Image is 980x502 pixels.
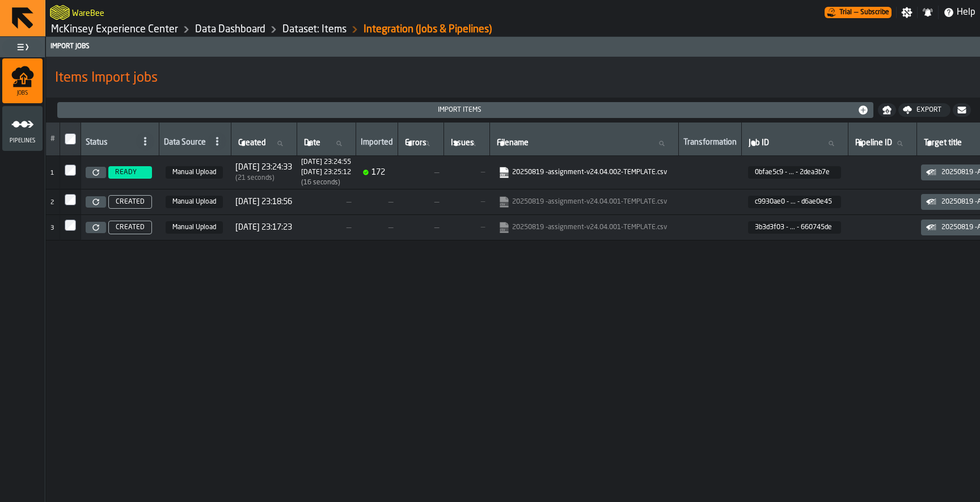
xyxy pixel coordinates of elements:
[918,7,938,18] label: button-toggle-Notifications
[301,197,351,206] span: —
[854,9,858,16] span: —
[50,135,55,143] span: #
[496,164,671,180] span: 20250819 -assignment-v24.04.002-TEMPLATE.csv
[860,9,889,16] span: Subscribe
[451,138,474,147] span: label
[48,43,978,50] div: Import Jobs
[448,198,485,206] span: —
[301,158,351,166] div: Started at 1755638695763
[364,23,492,36] div: Integration (Jobs & Pipelines)
[939,6,980,19] label: button-toggle-Help
[235,223,292,232] span: [DATE] 23:17:23
[116,223,145,231] span: CREATED
[304,138,320,147] span: label
[683,138,737,149] div: Transformation
[912,106,946,114] div: Export
[402,168,439,177] span: —
[301,223,351,232] span: —
[495,136,674,151] input: label
[499,222,667,233] a: link-to-null
[825,7,892,18] a: link-to-/wh/i/99265d59-bd42-4a33-a5fd-483dee362034/pricing/
[301,179,351,187] div: Import duration (start to completion)
[195,23,265,36] a: link-to-/wh/i/99265d59-bd42-4a33-a5fd-483dee362034/data
[839,9,852,16] span: Trial
[65,133,76,145] input: InputCheckbox-label-react-aria3191987107-:r2h:
[953,103,971,117] button: button-
[301,168,351,176] div: Completed at 1755638712372
[361,138,393,149] div: Imported
[878,103,896,117] button: button-
[51,23,178,36] a: link-to-/wh/i/99265d59-bd42-4a33-a5fd-483dee362034
[497,138,529,147] span: label
[825,7,892,18] div: Menu Subscription
[360,223,393,232] span: —
[496,220,671,235] span: 20250819 -assignment-v24.04.001-TEMPLATE.csv
[46,57,980,98] div: title-Items Import jobs
[72,7,104,18] h2: Sub Title
[65,194,76,205] input: InputCheckbox-label-react-aria3191987107-:r2t:
[235,163,292,172] span: [DATE] 23:24:33
[449,136,485,151] input: label
[46,37,980,57] header: Import Jobs
[499,167,667,178] a: link-to-https://import.app.warebee.com/0bfae5c9-144b-454a-a6ca-c8b22dea3b7e/input/input.csv?X-Amz...
[2,90,43,96] span: Jobs
[2,106,43,151] li: menu Pipelines
[755,168,832,176] span: 0bfae5c9 - ... - 2dea3b7e
[957,6,975,19] span: Help
[755,198,832,206] span: c9930ae0 - ... - d6ae0e45
[302,136,351,151] input: label
[853,136,912,151] input: label
[166,221,223,234] span: Manual Upload
[236,136,292,151] input: label
[897,7,917,18] label: button-toggle-Settings
[282,23,347,36] a: link-to-/wh/i/99265d59-bd42-4a33-a5fd-483dee362034/data/items/
[65,220,76,231] input: InputCheckbox-label-react-aria3191987107-:r2u:
[749,138,769,147] span: label
[924,138,962,147] span: label
[65,164,76,176] input: InputCheckbox-label-react-aria3191987107-:r2s:
[50,170,54,176] span: 1
[898,103,951,117] button: button-Export
[106,221,154,234] a: CREATED
[748,221,841,234] span: 3b3d3f03-7ff9-490a-aa99-a427660745de
[106,195,154,209] a: CREATED
[166,196,223,208] span: Manual Upload
[116,198,145,206] span: CREATED
[235,197,292,206] span: [DATE] 23:18:56
[238,138,266,147] span: label
[748,196,841,208] span: c9930ae0-dda1-4488-94c6-019ad6ae0e45
[499,196,667,208] a: link-to-null
[55,69,158,87] span: Items Import jobs
[2,138,43,144] span: Pipelines
[62,106,857,114] div: Import Items
[448,223,485,231] span: —
[2,58,43,104] li: menu Jobs
[106,166,154,179] a: READY
[164,138,206,149] div: Data Source
[55,67,971,69] h2: Sub Title
[746,136,843,151] input: label
[360,197,393,206] span: —
[496,194,671,210] span: 20250819 -assignment-v24.04.001-TEMPLATE.csv
[755,223,832,231] span: 3b3d3f03 - ... - 660745de
[855,138,892,147] span: label
[50,23,513,36] nav: Breadcrumb
[405,138,426,147] span: label
[448,168,485,176] span: —
[50,225,54,231] span: 3
[371,168,385,176] span: 172
[50,2,70,23] a: logo-header
[50,200,54,206] span: 2
[748,166,841,179] span: 0bfae5c9-144b-454a-a6ca-c8b22dea3b7e
[403,136,439,151] input: label
[166,166,223,179] span: Manual Upload
[57,102,873,118] button: button-Import Items
[402,223,439,232] span: —
[86,138,134,149] div: Status
[235,174,292,182] div: Time between creation and start (import delay / Re-Import)
[2,39,43,55] label: button-toggle-Toggle Full Menu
